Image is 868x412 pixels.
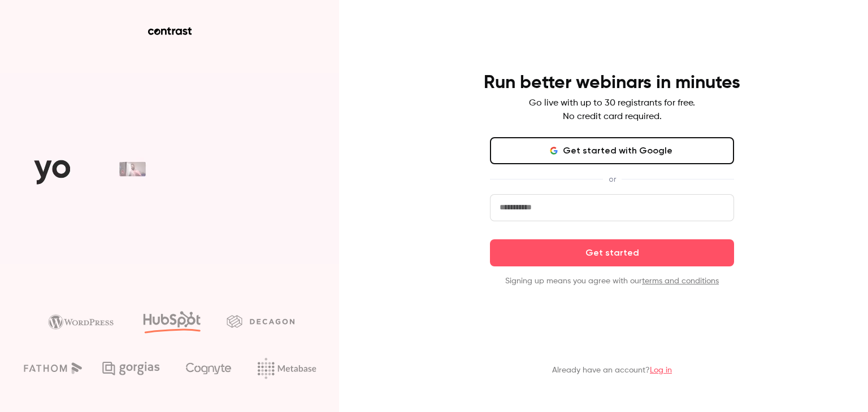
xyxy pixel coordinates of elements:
span: or [603,173,622,185]
a: Log in [650,366,672,374]
p: Signing up means you agree with our [490,275,734,287]
h4: Run better webinars in minutes [484,72,740,94]
p: Already have an account? [552,365,672,376]
img: decagon [227,315,294,327]
a: terms and conditions [642,277,719,285]
button: Get started with Google [490,137,734,164]
button: Get started [490,239,734,266]
p: Go live with up to 30 registrants for free. No credit card required. [529,97,695,124]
